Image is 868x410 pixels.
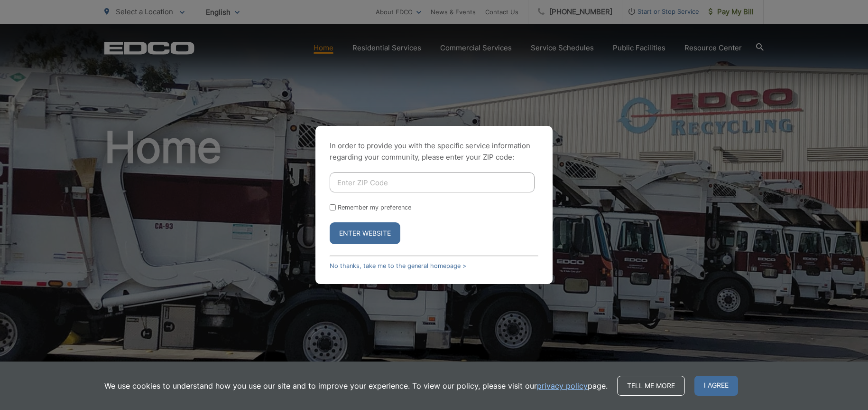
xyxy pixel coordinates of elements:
[694,376,738,396] span: I agree
[330,262,466,269] a: No thanks, take me to the general homepage >
[104,380,608,391] p: We use cookies to understand how you use our site and to improve your experience. To view our pol...
[338,204,411,211] label: Remember my preference
[617,376,685,396] a: Tell me more
[330,172,535,192] input: Enter ZIP Code
[537,380,588,391] a: privacy policy
[330,140,538,163] p: In order to provide you with the specific service information regarding your community, please en...
[330,222,400,244] button: Enter Website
